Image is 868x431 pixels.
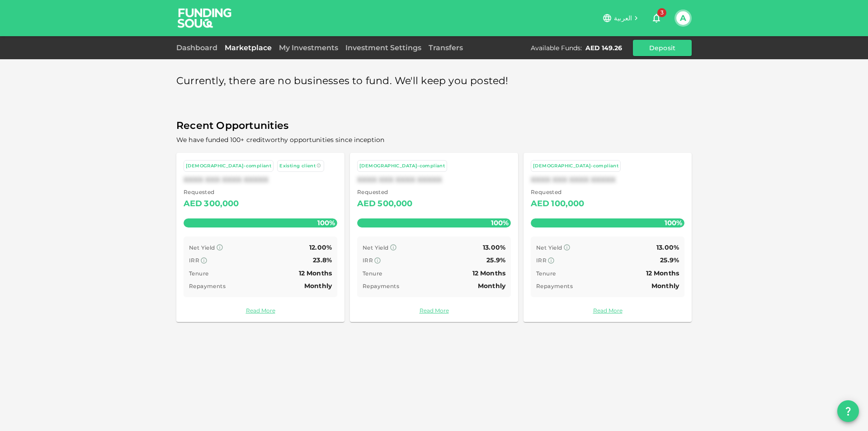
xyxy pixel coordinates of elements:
[486,256,505,264] span: 25.9%
[189,244,215,251] span: Net Yield
[176,117,692,135] span: Recent Opportunities
[614,14,632,22] span: العربية
[531,188,585,197] span: Requested
[363,270,382,277] span: Tenure
[176,136,384,144] span: We have funded 100+ creditworthy opportunities since inception
[176,72,509,90] span: Currently, there are no businesses to fund. We'll keep you posted!
[676,11,690,25] button: A
[536,257,547,264] span: IRR
[660,256,679,264] span: 25.9%
[633,40,692,56] button: Deposit
[221,43,275,52] a: Marketplace
[662,216,684,229] span: 100%
[309,243,332,251] span: 12.00%
[357,306,511,315] a: Read More
[531,43,582,52] div: Available Funds :
[350,153,518,322] a: [DEMOGRAPHIC_DATA]-compliantXXXX XXX XXXX XXXXX Requested AED500,000100% Net Yield 13.00% IRR 25....
[184,197,202,211] div: AED
[425,43,467,52] a: Transfers
[536,244,562,251] span: Net Yield
[186,162,271,170] div: [DEMOGRAPHIC_DATA]-compliant
[299,269,332,277] span: 12 Months
[656,243,679,251] span: 13.00%
[279,163,316,169] span: Existing client
[377,197,412,211] div: 500,000
[315,216,337,229] span: 100%
[357,188,413,197] span: Requested
[536,270,556,277] span: Tenure
[531,175,684,184] div: XXXX XXX XXXX XXXXX
[184,306,337,315] a: Read More
[189,283,226,289] span: Repayments
[304,282,332,290] span: Monthly
[489,216,511,229] span: 100%
[176,153,344,322] a: [DEMOGRAPHIC_DATA]-compliant Existing clientXXXX XXX XXXX XXXXX Requested AED300,000100% Net Yiel...
[342,43,425,52] a: Investment Settings
[357,175,511,184] div: XXXX XXX XXXX XXXXX
[647,9,665,27] button: 3
[189,257,199,264] span: IRR
[646,269,679,277] span: 12 Months
[483,243,505,251] span: 13.00%
[363,257,373,264] span: IRR
[585,43,622,52] div: AED 149.26
[357,197,376,211] div: AED
[363,244,389,251] span: Net Yield
[536,283,573,289] span: Repayments
[837,400,859,422] button: question
[204,197,239,211] div: 300,000
[176,43,221,52] a: Dashboard
[657,8,666,17] span: 3
[359,162,445,170] div: [DEMOGRAPHIC_DATA]-compliant
[533,162,618,170] div: [DEMOGRAPHIC_DATA]-compliant
[275,43,342,52] a: My Investments
[472,269,505,277] span: 12 Months
[184,188,239,197] span: Requested
[651,282,679,290] span: Monthly
[478,282,505,290] span: Monthly
[524,153,692,322] a: [DEMOGRAPHIC_DATA]-compliantXXXX XXX XXXX XXXXX Requested AED100,000100% Net Yield 13.00% IRR 25....
[313,256,332,264] span: 23.8%
[551,197,584,211] div: 100,000
[531,197,549,211] div: AED
[189,270,208,277] span: Tenure
[184,175,337,184] div: XXXX XXX XXXX XXXXX
[531,306,684,315] a: Read More
[363,283,399,289] span: Repayments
